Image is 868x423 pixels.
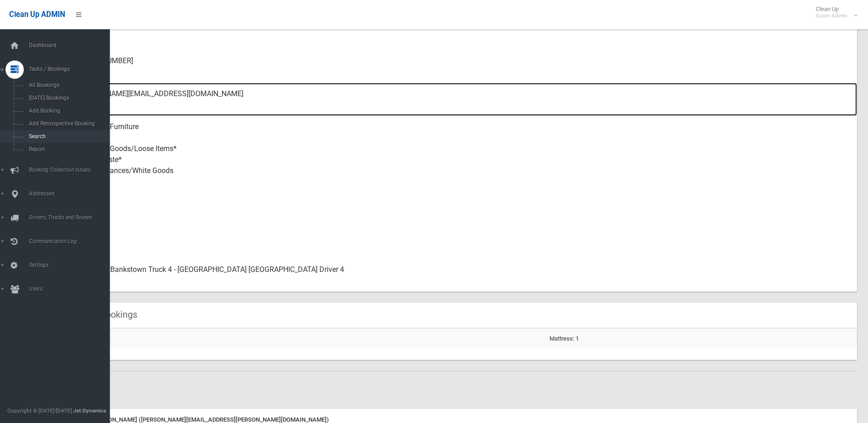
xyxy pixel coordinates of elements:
[546,328,857,349] td: Mattress: 1
[73,176,850,187] small: Items
[73,407,106,414] strong: Jet Dynamics
[73,50,850,83] div: [PHONE_NUMBER]
[9,10,65,19] span: Clean Up ADMIN
[73,33,850,44] small: Mobile
[73,275,850,286] small: Assigned To
[73,99,850,110] small: Email
[26,214,117,221] span: Drivers, Trucks and Routes
[73,226,850,259] div: Collected
[26,95,109,101] span: [DATE] Bookings
[73,242,850,253] small: Status
[26,133,109,140] span: Search
[26,82,109,88] span: All Bookings
[40,382,857,394] h2: Notes
[40,83,857,116] a: [PERSON_NAME][EMAIL_ADDRESS][DOMAIN_NAME]Email
[26,167,117,173] span: Booking Collection Issues
[26,262,117,268] span: Settings
[73,193,850,226] div: No
[26,120,109,127] span: Add Retrospective Booking
[26,66,117,72] span: Tasks / Bookings
[73,209,850,220] small: Oversized
[26,286,117,292] span: Users
[73,259,850,292] div: Canterbury Bankstown Truck 4 - [GEOGRAPHIC_DATA] [GEOGRAPHIC_DATA] Driver 4
[811,5,857,19] span: Clean Up
[73,116,850,193] div: Household Furniture Electronics Household Goods/Loose Items* Garden Waste* Metal Appliances/White...
[7,407,72,414] span: Copyright © [DATE]-[DATE]
[73,83,850,116] div: [PERSON_NAME][EMAIL_ADDRESS][DOMAIN_NAME]
[26,190,117,197] span: Addresses
[73,66,850,77] small: Landline
[26,42,117,49] span: Dashboard
[816,12,847,19] small: Super Admin
[26,108,109,114] span: Add Booking
[26,238,117,244] span: Communication Log
[26,146,109,152] span: Report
